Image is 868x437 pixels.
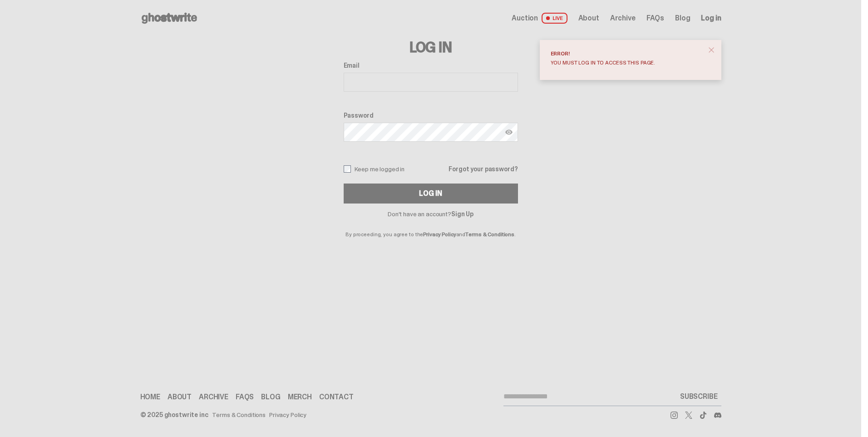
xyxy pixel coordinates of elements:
a: Forgot your password? [449,166,518,172]
input: Keep me logged in [344,165,351,173]
a: Terms & Conditions [212,412,266,418]
a: Archive [610,15,636,22]
button: close [703,42,720,58]
span: Auction [512,15,538,22]
label: Email [344,62,518,69]
span: LIVE [542,13,567,24]
a: Blog [261,393,280,401]
div: You must log in to access this page. [551,60,703,65]
a: Blog [675,15,690,22]
a: Privacy Policy [423,231,456,238]
img: Show password [505,129,513,136]
label: Password [344,112,518,119]
a: Log in [701,15,721,22]
a: About [168,393,192,401]
a: Privacy Policy [269,412,306,418]
a: Terms & Conditions [465,231,514,238]
h3: Log In [344,40,518,55]
div: Error! [551,51,703,56]
a: FAQs [646,15,664,22]
a: Sign Up [451,210,473,218]
button: Log In [344,184,518,204]
div: Log In [419,190,442,197]
a: About [578,15,599,22]
button: SUBSCRIBE [676,387,721,406]
div: © 2025 ghostwrite inc [140,412,208,418]
a: Auction LIVE [512,13,567,24]
p: Don't have an account? [344,211,518,217]
p: By proceeding, you agree to the and . [344,217,518,237]
a: Contact [319,393,354,401]
a: Home [140,393,160,401]
a: Archive [199,393,228,401]
label: Keep me logged in [344,165,405,173]
a: FAQs [236,393,254,401]
a: Merch [288,393,312,401]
